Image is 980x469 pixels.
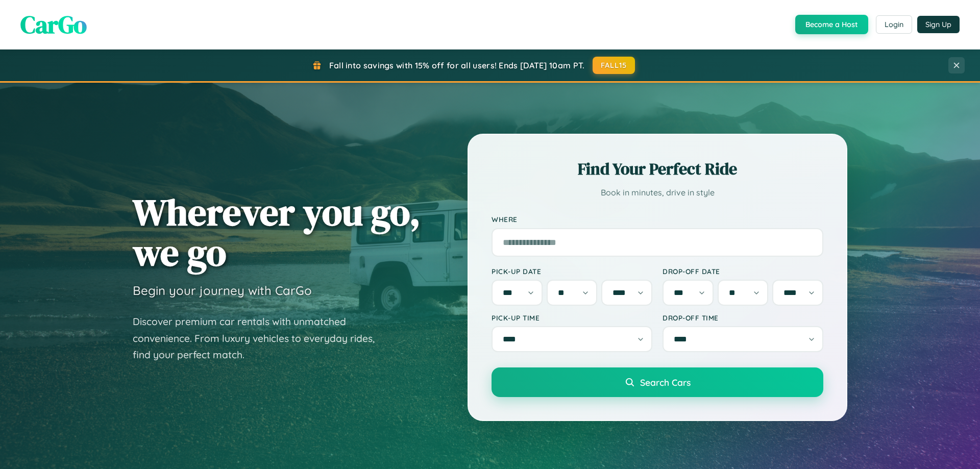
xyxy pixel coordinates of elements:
button: Login [876,15,912,34]
label: Drop-off Time [663,313,823,322]
label: Drop-off Date [663,267,823,276]
label: Pick-up Time [492,313,652,322]
button: Search Cars [492,367,823,397]
span: Search Cars [640,377,691,388]
button: FALL15 [593,57,635,74]
span: Fall into savings with 15% off for all users! Ends [DATE] 10am PT. [329,60,585,70]
label: Pick-up Date [492,267,652,276]
button: Become a Host [795,15,868,34]
h1: Wherever you go, we go [133,192,421,273]
h3: Begin your journey with CarGo [133,283,312,298]
p: Book in minutes, drive in style [492,185,823,200]
h2: Find Your Perfect Ride [492,158,823,180]
label: Where [492,215,823,224]
button: Sign Up [917,16,960,33]
p: Discover premium car rentals with unmatched convenience. From luxury vehicles to everyday rides, ... [133,313,388,363]
span: CarGo [20,8,87,41]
